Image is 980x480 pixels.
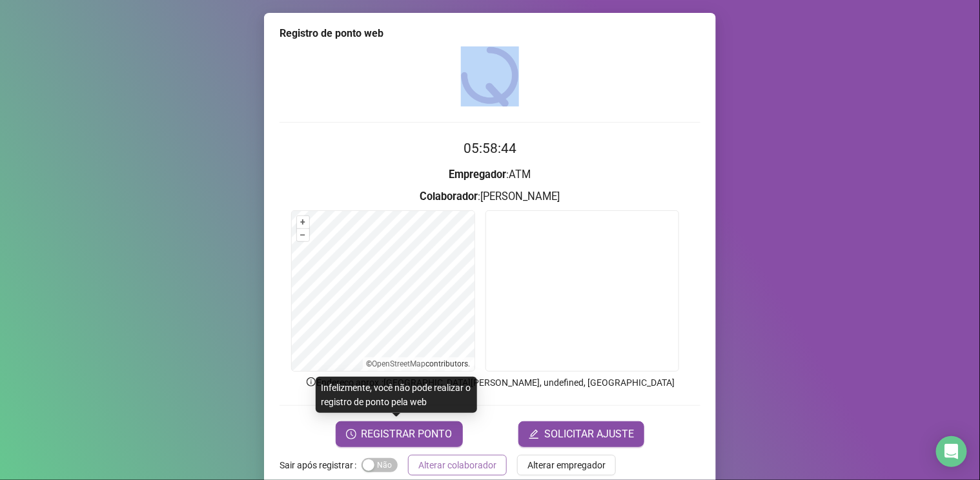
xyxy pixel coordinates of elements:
button: Alterar empregador [517,455,616,475]
button: – [297,229,309,241]
span: clock-circle [346,429,356,439]
button: REGISTRAR PONTO [336,421,463,447]
span: SOLICITAR AJUSTE [544,426,634,442]
h3: : [PERSON_NAME] [280,188,700,205]
button: editSOLICITAR AJUSTE [518,421,644,447]
div: Registro de ponto web [280,26,700,41]
span: Alterar empregador [527,458,606,472]
div: Open Intercom Messenger [936,436,967,467]
label: Sair após registrar [280,455,362,475]
img: QRPoint [461,46,519,106]
span: REGISTRAR PONTO [362,426,453,442]
span: edit [529,429,539,439]
button: + [297,216,309,228]
strong: Empregador [449,168,507,181]
span: Alterar colaborador [418,458,496,472]
button: Alterar colaborador [408,455,507,475]
time: 05:58:44 [464,141,516,156]
div: Infelizmente, você não pode realizar o registro de ponto pela web [316,377,477,413]
h3: : ATM [280,166,700,183]
li: © contributors. [367,359,471,368]
p: Endereço aprox. : [GEOGRAPHIC_DATA][PERSON_NAME], undefined, [GEOGRAPHIC_DATA] [280,375,700,390]
a: OpenStreetMap [373,359,426,368]
strong: Colaborador [420,190,478,203]
span: info-circle [305,376,317,388]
